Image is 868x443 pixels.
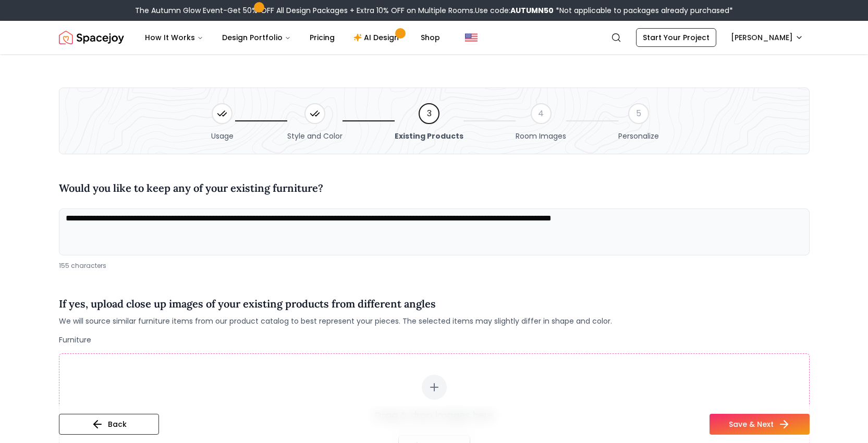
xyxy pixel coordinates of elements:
[510,5,554,16] b: AUTUMN50
[59,296,612,312] h4: If yes, upload close up images of your existing products from different angles
[135,5,733,16] div: The Autumn Glow Event-Get 50% OFF All Design Packages + Extra 10% OFF on Multiple Rooms.
[419,103,439,124] div: 3
[287,131,343,141] span: Style and Color
[59,21,810,54] nav: Global
[59,27,124,48] a: Spacejoy
[395,131,463,141] span: Existing Products
[618,131,659,141] span: Personalize
[531,103,552,124] div: 4
[412,27,448,48] a: Shop
[214,27,299,48] button: Design Portfolio
[137,27,448,48] nav: Main
[59,335,810,345] p: Furniture
[59,27,124,48] img: Spacejoy Logo
[516,131,566,141] span: Room Images
[710,414,810,435] button: Save & Next
[137,27,212,48] button: How It Works
[554,5,733,16] span: *Not applicable to packages already purchased*
[59,262,810,270] div: 155 characters
[465,31,478,44] img: United States
[59,414,159,435] button: Back
[725,28,810,47] button: [PERSON_NAME]
[475,5,554,16] span: Use code:
[301,27,343,48] a: Pricing
[59,180,323,196] h4: Would you like to keep any of your existing furniture?
[211,131,234,141] span: Usage
[59,316,612,326] span: We will source similar furniture items from our product catalog to best represent your pieces. Th...
[345,27,410,48] a: AI Design
[636,28,716,47] a: Start Your Project
[628,103,649,124] div: 5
